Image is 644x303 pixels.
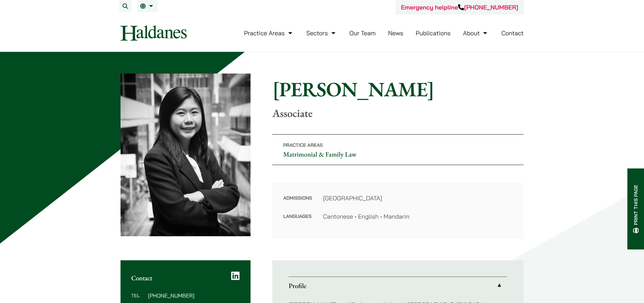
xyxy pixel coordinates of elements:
[140,3,155,9] a: EN
[401,3,518,11] a: Emergency helpline[PHONE_NUMBER]
[289,277,507,295] a: Profile
[323,212,513,221] dd: Cantonese • English • Mandarin
[283,142,323,148] span: Practice Areas
[148,293,240,298] dd: [PHONE_NUMBER]
[283,212,312,221] dt: Languages
[323,194,513,203] dd: [GEOGRAPHIC_DATA]
[283,150,356,159] a: Matrimonial & Family Law
[416,29,451,37] a: Publications
[463,29,489,37] a: About
[244,29,294,37] a: Practice Areas
[388,29,403,37] a: News
[272,77,523,101] h1: [PERSON_NAME]
[131,274,240,282] h2: Contact
[349,29,375,37] a: Our Team
[121,25,187,41] img: Logo of Haldanes
[501,29,524,37] a: Contact
[283,194,312,212] dt: Admissions
[272,107,523,120] p: Associate
[231,271,240,281] a: LinkedIn
[306,29,337,37] a: Sectors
